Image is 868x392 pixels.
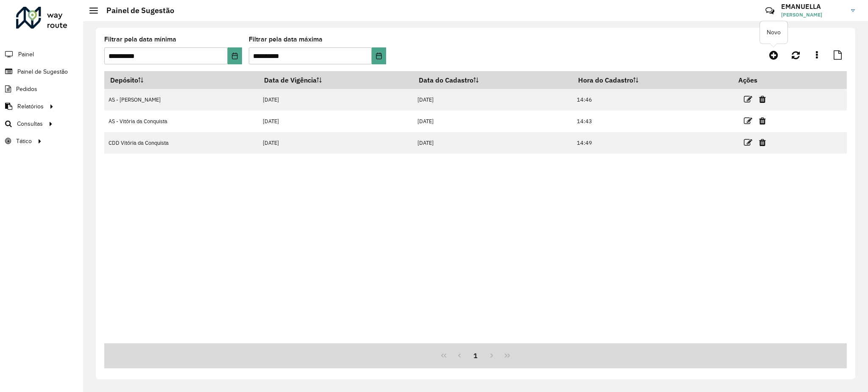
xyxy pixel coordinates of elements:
h2: Painel de Sugestão [98,6,174,15]
th: Depósito [104,71,258,89]
td: AS - Vitória da Conquista [104,110,258,132]
span: Consultas [17,119,43,128]
td: [DATE] [258,132,413,154]
td: CDD Vitória da Conquista [104,132,258,154]
button: 1 [467,348,484,364]
button: Choose Date [228,47,242,64]
td: [DATE] [258,89,413,110]
th: Ações [733,71,784,89]
td: [DATE] [258,110,413,132]
span: Tático [16,137,32,146]
th: Data de Vigência [258,71,413,89]
span: Painel de Sugestão [17,67,68,76]
span: Relatórios [17,102,44,111]
span: [PERSON_NAME] [781,11,845,19]
td: 14:43 [572,110,732,132]
a: Excluir [759,115,766,127]
td: AS - [PERSON_NAME] [104,89,258,110]
a: Excluir [759,94,766,105]
span: Pedidos [16,85,37,94]
td: 14:46 [572,89,732,110]
a: Contato Rápido [761,2,779,20]
td: [DATE] [413,110,572,132]
a: Editar [744,94,752,105]
button: Choose Date [372,47,386,64]
th: Hora do Cadastro [572,71,732,89]
td: [DATE] [413,132,572,154]
div: Novo [760,21,787,44]
td: 14:49 [572,132,732,154]
h3: EMANUELLA [781,3,845,11]
td: [DATE] [413,89,572,110]
a: Editar [744,137,752,148]
a: Editar [744,115,752,127]
th: Data do Cadastro [413,71,572,89]
a: Excluir [759,137,766,148]
label: Filtrar pela data máxima [249,34,323,44]
label: Filtrar pela data mínima [104,34,176,44]
span: Painel [18,50,34,59]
